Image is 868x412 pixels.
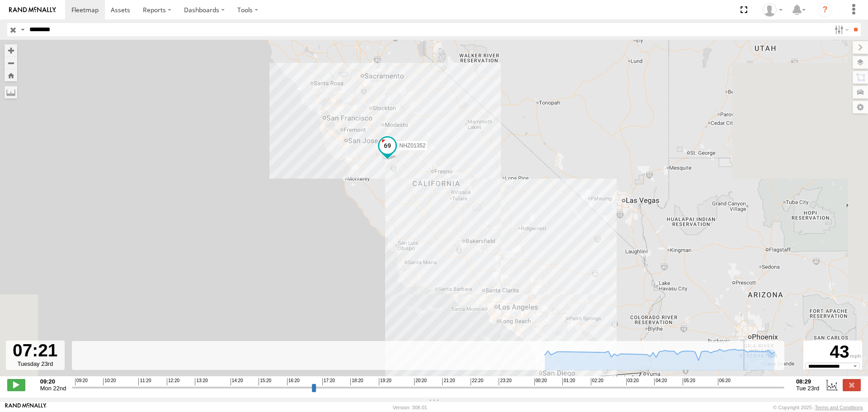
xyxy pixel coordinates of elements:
[138,378,151,385] span: 11:20
[7,379,25,391] label: Play/Stop
[853,101,868,114] label: Map Settings
[591,378,604,385] span: 02:20
[259,378,271,385] span: 15:20
[471,378,483,385] span: 22:20
[843,379,861,391] label: Close
[350,378,363,385] span: 18:20
[167,378,179,385] span: 12:20
[231,378,243,385] span: 14:20
[5,69,17,81] button: Zoom Home
[815,405,863,410] a: Terms and Conditions
[831,23,850,36] label: Search Filter Options
[5,44,17,57] button: Zoom in
[654,378,667,385] span: 04:20
[805,342,861,363] div: 43
[5,57,17,69] button: Zoom out
[796,385,819,392] span: Tue 23rd Sep 2025
[40,378,66,385] strong: 09:20
[442,378,455,385] span: 21:20
[393,405,427,410] div: Version: 308.01
[75,378,88,385] span: 09:20
[414,378,427,385] span: 20:20
[379,378,392,385] span: 19:20
[9,7,56,13] img: rand-logo.svg
[796,378,819,385] strong: 08:29
[818,3,832,17] i: ?
[562,378,575,385] span: 01:20
[534,378,547,385] span: 00:20
[195,378,208,385] span: 13:20
[322,378,335,385] span: 17:20
[287,378,300,385] span: 16:20
[773,405,863,410] div: © Copyright 2025 -
[718,378,731,385] span: 06:20
[19,23,26,36] label: Search Query
[399,142,425,148] span: NHZ01352
[759,3,786,17] div: Zulema McIntosch
[5,403,47,412] a: Visit our Website
[40,385,66,392] span: Mon 22nd Sep 2025
[5,86,17,99] label: Measure
[103,378,116,385] span: 10:20
[499,378,511,385] span: 23:20
[683,378,695,385] span: 05:20
[626,378,639,385] span: 03:20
